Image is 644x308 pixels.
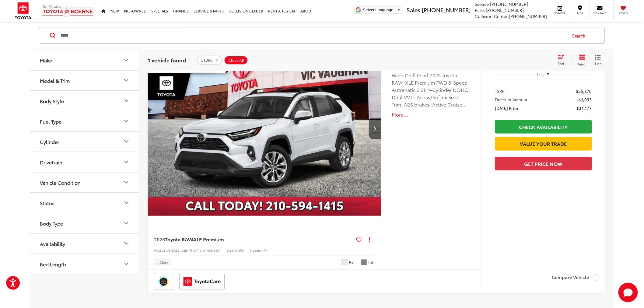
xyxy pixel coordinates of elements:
button: Select sort value [555,54,571,66]
span: Grid [578,61,586,66]
span: Int. [369,260,375,265]
div: Body Style [40,98,64,104]
span: dropdown dots [369,237,370,242]
span: -$1,093 [577,96,592,103]
span: Service [553,11,567,15]
span: Contact [593,11,607,15]
div: Model & Trim [40,78,70,83]
button: Body StyleBody Style [30,91,140,111]
input: Search by Make, Model, or Keyword [60,28,567,43]
div: Vehicle Condition [40,180,81,185]
img: Toyota Safety Sense Vic Vaughan Toyota of Boerne Boerne TX [155,274,172,289]
button: Fuel TypeFuel Type [30,111,140,131]
span: Less [537,72,546,77]
span: [US_VEHICLE_IDENTIFICATION_NUMBER] [160,248,220,253]
button: remove 51090 [197,56,222,65]
img: Vic Vaughan Toyota of Boerne [42,5,94,17]
div: Make [40,57,52,63]
span: [DATE] Price: [495,105,519,111]
div: Bed Length [40,261,66,267]
button: Vehicle ConditionVehicle Condition [30,173,140,192]
span: [PHONE_NUMBER] [422,6,471,14]
span: TSRP: [495,88,506,94]
div: Fuel Type [123,118,130,125]
div: Bed Length [123,261,130,268]
div: 2025 Toyota RAV4 XLE Premium 0 [148,41,382,216]
a: 2025Toyota RAV4XLE Premium [154,236,354,243]
div: Cylinder [123,138,130,145]
span: 51090 [235,248,244,253]
a: Value Your Trade [495,137,592,150]
span: Parts [475,7,485,13]
button: Bed LengthBed Length [30,254,140,274]
span: XLE Premium [194,236,224,243]
a: 2025 Toyota RAV4 XLE Premium2025 Toyota RAV4 XLE Premium2025 Toyota RAV4 XLE Premium2025 Toyota R... [148,41,382,216]
span: Select Language [363,8,394,12]
span: Discount Amount: [495,96,529,103]
span: Ext. [349,260,356,265]
button: Get Price Now [495,157,592,170]
a: Select Language​ [363,8,401,12]
span: Ash [361,259,367,265]
button: More... [392,111,470,118]
div: Vehicle Condition [123,179,130,186]
div: Status [40,200,54,206]
span: Collision Center [475,13,508,19]
div: Fuel Type [40,118,61,124]
button: Toggle Chat Window [618,283,638,302]
div: Make [123,57,130,64]
button: Grid View [571,54,590,66]
button: Clear All [224,56,248,65]
span: [PHONE_NUMBER] [486,7,524,13]
span: Model: [250,248,260,253]
button: CylinderCylinder [30,132,140,152]
div: Wind Chill Pearl 2025 Toyota RAV4 XLE Premium FWD 8-Speed Automatic 2.5L 4-Cylinder DOHC Dual VVT... [392,72,470,108]
div: Drivetrain [123,159,130,166]
span: Service [475,1,489,7]
span: [PHONE_NUMBER] [509,13,547,19]
span: ​ [395,8,395,12]
div: Drivetrain [40,159,62,165]
div: Availability [123,240,130,247]
span: VIN: [154,248,160,253]
button: StatusStatus [30,193,140,213]
span: 1 vehicle found [148,56,186,64]
div: Body Type [40,220,63,226]
button: Body TypeBody Type [30,213,140,233]
span: Stock: [226,248,235,253]
svg: Start Chat [618,283,638,302]
div: Body Type [123,220,130,227]
span: Clear All [228,58,244,63]
button: MakeMake [30,50,140,70]
span: 51090 [201,58,213,63]
span: Wind Chill Pearl [341,259,348,265]
div: Body Style [123,97,130,105]
span: 4477 [260,248,267,253]
button: List View [590,54,606,66]
span: Saved [617,11,630,15]
button: Model & TrimModel & Trim [30,71,140,90]
button: Actions [364,234,375,245]
span: List [595,61,601,66]
div: Cylinder [40,139,59,145]
div: Availability [40,241,65,247]
span: Toyota RAV4 [165,236,194,243]
span: In Stock [156,261,168,264]
button: DrivetrainDrivetrain [30,152,140,172]
span: Map [573,11,587,15]
span: $35,270 [576,88,592,94]
div: Model & Trim [123,77,130,84]
span: 2025 [154,236,165,243]
span: Sales [407,6,420,14]
span: $34,177 [577,105,592,111]
span: ▼ [397,8,401,12]
span: [PHONE_NUMBER] [490,1,528,7]
label: Compare Vehicle [552,275,600,281]
button: Less [534,69,553,80]
a: Check Availability [495,120,592,134]
button: Search [567,28,594,43]
img: 2025 Toyota RAV4 XLE Premium [148,41,382,216]
div: Status [123,199,130,207]
button: AvailabilityAvailability [30,234,140,254]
